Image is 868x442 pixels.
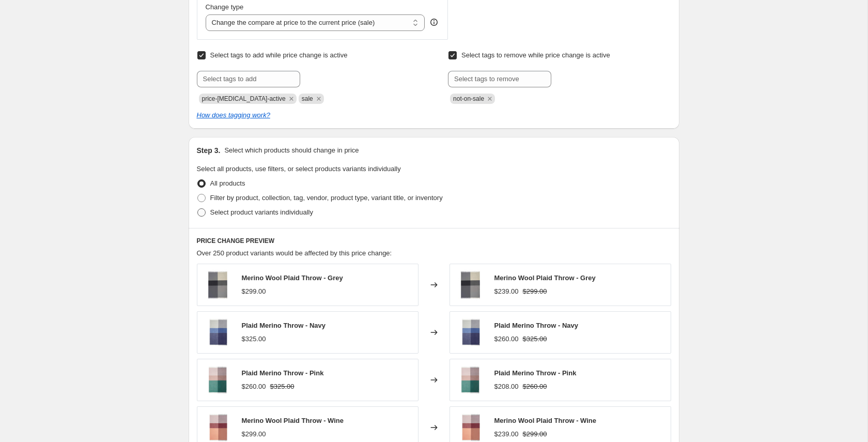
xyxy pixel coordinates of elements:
[242,322,326,329] span: Plaid Merino Throw - Navy
[206,3,244,11] span: Change type
[197,111,270,119] a: How does tagging work?
[197,165,401,173] span: Select all products, use filters, or select products variants individually
[197,145,221,156] h2: Step 3.
[494,369,577,377] span: Plaid Merino Throw - Pink
[461,51,610,59] span: Select tags to remove while price change is active
[242,369,324,377] span: Plaid Merino Throw - Pink
[242,286,266,297] div: $299.00
[494,429,519,439] div: $239.00
[485,94,494,103] button: Remove not-on-sale
[494,286,519,297] div: $239.00
[242,429,266,439] div: $299.00
[314,94,323,103] button: Remove sale
[242,334,266,344] div: $325.00
[224,145,359,156] p: Select which products should change in price
[523,334,547,344] strike: $325.00
[494,417,597,424] span: Merino Wool Plaid Throw - Wine
[494,274,596,282] span: Merino Wool Plaid Throw - Grey
[270,382,295,392] strike: $325.00
[197,71,300,87] input: Select tags to add
[448,71,551,87] input: Select tags to remove
[523,382,547,392] strike: $260.00
[494,322,579,329] span: Plaid Merino Throw - Navy
[203,317,234,348] img: waverley-mills-18-micron-throw-plaid-merino-throw-navy-5462223061059_80x.jpg
[494,382,519,392] div: $208.00
[429,17,439,27] div: help
[210,208,313,216] span: Select product variants individually
[202,95,286,102] span: price-change-job-active
[494,334,519,344] div: $260.00
[197,237,671,245] h6: PRICE CHANGE PREVIEW
[455,269,486,300] img: waverley-mills-22-micron-throw-merino-wool-plaid-throw-grey-14850020507699_80x.jpg
[523,429,547,439] strike: $299.00
[210,179,245,187] span: All products
[523,286,547,297] strike: $299.00
[210,51,348,59] span: Select tags to add while price change is active
[203,269,234,300] img: waverley-mills-22-micron-throw-merino-wool-plaid-throw-grey-14850020507699_80x.jpg
[455,364,486,395] img: waverley-mills-18-micron-throw-plaid-merino-throw-pink-5462238888003_80x.jpg
[242,274,343,282] span: Merino Wool Plaid Throw - Grey
[455,317,486,348] img: waverley-mills-18-micron-throw-plaid-merino-throw-navy-5462223061059_80x.jpg
[453,95,484,102] span: not-on-sale
[242,382,266,392] div: $260.00
[210,194,443,202] span: Filter by product, collection, tag, vendor, product type, variant title, or inventory
[287,94,296,103] button: Remove price-change-job-active
[302,95,313,102] span: sale
[197,249,392,257] span: Over 250 product variants would be affected by this price change:
[242,417,344,424] span: Merino Wool Plaid Throw - Wine
[203,364,234,395] img: waverley-mills-18-micron-throw-plaid-merino-throw-pink-5462238888003_80x.jpg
